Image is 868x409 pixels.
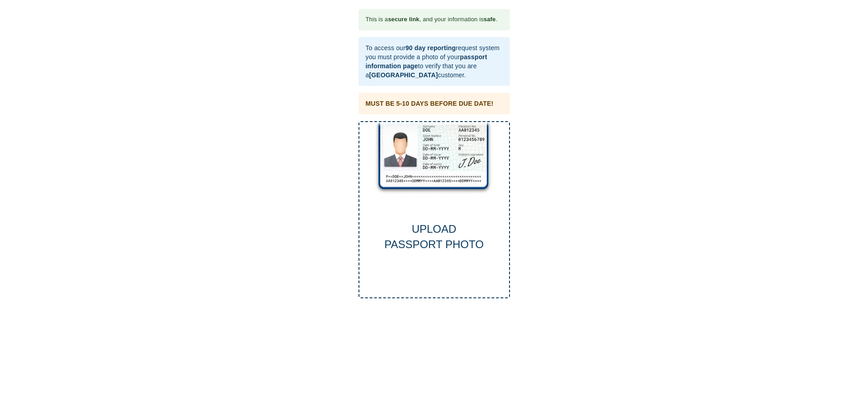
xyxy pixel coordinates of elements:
[359,221,509,253] div: UPLOAD PASSPORT PHOTO
[406,44,456,52] b: 90 day reporting
[366,12,498,28] div: This is a , and your information is .
[369,71,438,79] b: [GEOGRAPHIC_DATA]
[366,40,503,83] div: To access our request system you must provide a photo of your to verify that you are a customer.
[388,16,419,23] b: secure link
[366,99,494,108] div: MUST BE 5-10 DAYS BEFORE DUE DATE!
[484,16,496,23] b: safe
[366,53,487,70] b: passport information page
